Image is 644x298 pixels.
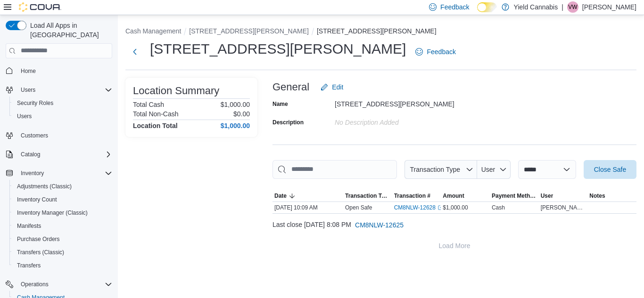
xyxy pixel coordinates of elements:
button: Cash Management [125,27,181,35]
a: CM8NLW-12628External link [394,204,443,211]
a: Purchase Orders [13,234,64,245]
button: Inventory Manager (Classic) [9,206,116,219]
button: Notes [587,190,636,201]
div: No Description added [335,115,461,126]
button: Transaction # [392,190,441,201]
button: Purchase Orders [9,233,116,246]
button: Users [17,84,39,96]
label: Description [272,119,304,126]
button: Edit [317,78,347,97]
span: Transfers [17,262,41,269]
span: CM8NLW-12625 [355,220,404,230]
input: This is a search bar. As you type, the results lower in the page will automatically filter. [272,160,397,179]
p: | [561,1,563,13]
span: Users [17,84,112,96]
a: Users [13,111,35,122]
a: Transfers (Classic) [13,247,68,258]
span: Users [17,113,32,120]
span: Catalog [21,151,40,158]
span: Feedback [440,2,469,12]
span: Inventory Manager (Classic) [17,209,88,217]
h3: Location Summary [133,85,219,97]
span: Inventory [17,168,112,179]
div: Last close [DATE] 8:08 PM [272,216,636,234]
p: $1,000.00 [221,101,250,108]
span: Dark Mode [477,12,478,13]
a: Home [17,65,40,77]
a: Customers [17,130,52,141]
button: Date [272,190,343,201]
span: Users [21,86,35,94]
div: Vanessa Wilson [567,1,578,13]
button: CM8NLW-12625 [351,216,407,234]
img: Cova [19,2,61,12]
span: Transfers [13,260,112,271]
span: Manifests [13,220,112,232]
span: Transaction Type [345,192,390,200]
button: [STREET_ADDRESS][PERSON_NAME] [317,27,437,35]
span: Transaction Type [410,166,460,173]
span: Load More [439,241,471,250]
h3: General [272,81,309,93]
span: Inventory Manager (Classic) [13,207,112,218]
span: User [481,166,495,173]
button: Transaction Type [343,190,392,201]
span: User [541,192,553,200]
div: [DATE] 10:09 AM [272,202,343,213]
span: Edit [332,82,343,92]
span: Adjustments (Classic) [13,181,112,192]
a: Security Roles [13,97,57,109]
button: Inventory Count [9,193,116,206]
button: User [477,160,511,179]
span: Inventory [21,169,44,177]
span: Amount [443,192,464,200]
span: Date [274,192,287,200]
span: [PERSON_NAME] [541,204,586,211]
button: Transfers (Classic) [9,246,116,259]
a: Transfers [13,260,44,271]
div: [STREET_ADDRESS][PERSON_NAME] [335,97,461,108]
p: Yield Cannabis [514,1,558,13]
span: Transaction # [394,192,430,200]
button: Manifests [9,219,116,233]
span: VW [568,1,577,13]
span: Purchase Orders [17,235,60,243]
button: Load More [272,236,636,255]
button: [STREET_ADDRESS][PERSON_NAME] [189,27,309,35]
button: Transaction Type [405,160,477,179]
span: Catalog [17,149,112,160]
svg: External link [438,205,443,210]
span: Inventory Count [13,194,112,205]
span: Security Roles [13,97,112,109]
span: Inventory Count [17,196,57,203]
span: $1,000.00 [443,204,468,211]
span: Customers [17,129,112,141]
button: Catalog [17,149,44,160]
span: Load All Apps in [GEOGRAPHIC_DATA] [26,21,112,40]
a: Inventory Manager (Classic) [13,207,91,218]
h4: $1,000.00 [221,122,250,129]
span: Operations [17,279,112,290]
p: [PERSON_NAME] [582,1,636,13]
span: Customers [21,132,48,139]
a: Feedback [412,42,459,61]
span: Operations [21,281,49,288]
button: Home [2,64,116,78]
span: Home [17,65,112,77]
button: Security Roles [9,97,116,110]
span: Purchase Orders [13,234,112,245]
button: Payment Methods [490,190,539,201]
span: Transfers (Classic) [17,249,64,256]
nav: An example of EuiBreadcrumbs [125,26,636,38]
button: Amount [441,190,490,201]
span: Security Roles [17,99,53,107]
a: Inventory Count [13,194,61,205]
button: Operations [17,279,52,290]
h6: Total Cash [133,101,164,108]
button: Catalog [2,148,116,161]
button: Inventory [17,168,48,179]
span: Users [13,111,112,122]
h4: Location Total [133,122,178,129]
button: Users [2,83,116,97]
span: Home [21,67,36,75]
